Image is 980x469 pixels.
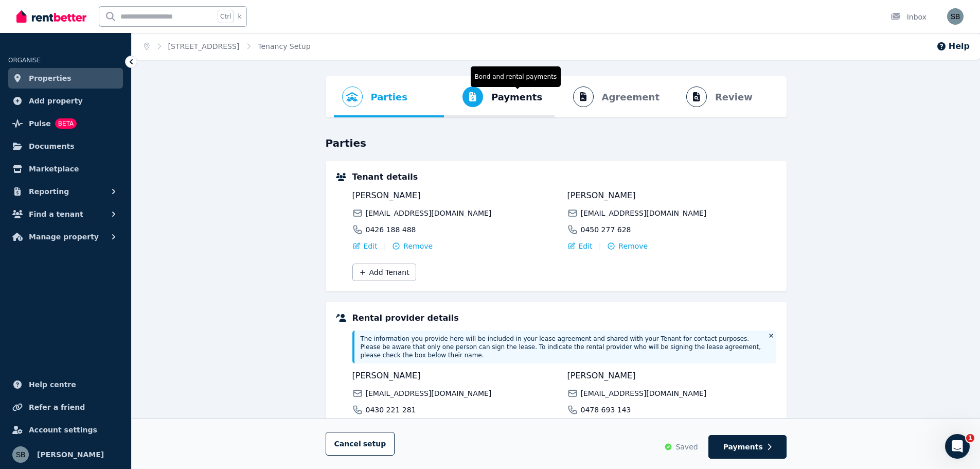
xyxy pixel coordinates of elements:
[37,448,104,461] span: [PERSON_NAME]
[8,181,123,202] button: Reporting
[218,10,234,23] span: Ctrl
[371,90,407,105] span: Parties
[29,117,51,130] span: Pulse
[567,189,776,202] span: [PERSON_NAME]
[16,9,86,24] img: RentBetter
[403,241,433,251] span: Remove
[12,446,29,463] img: Sam Berrell
[8,397,123,418] a: Refer a friend
[567,370,776,382] span: [PERSON_NAME]
[352,312,776,324] h5: Rental provider details
[599,241,601,251] span: |
[8,227,123,247] button: Manage property
[29,378,76,391] span: Help centre
[936,40,970,53] button: Help
[581,224,631,235] span: 0450 277 628
[8,57,41,64] span: ORGANISE
[29,424,97,436] span: Account settings
[326,432,395,456] button: Cancelsetup
[8,91,123,111] a: Add property
[8,68,123,89] a: Properties
[168,42,240,50] a: [STREET_ADDRESS]
[29,401,85,413] span: Refer a friend
[607,241,648,251] button: Remove
[8,136,123,157] a: Documents
[890,12,926,22] div: Inbox
[29,208,83,220] span: Find a tenant
[352,241,378,251] button: Edit
[352,171,776,183] h5: Tenant details
[366,224,416,235] span: 0426 188 488
[581,405,631,415] span: 0478 693 143
[238,12,241,21] span: k
[326,76,787,117] nav: Progress
[334,76,416,117] button: Parties
[567,241,593,251] button: Edit
[581,208,707,218] span: [EMAIL_ADDRESS][DOMAIN_NAME]
[444,76,550,117] button: PaymentsBond and rental payments
[366,388,492,398] span: [EMAIL_ADDRESS][DOMAIN_NAME]
[363,439,386,449] span: setup
[29,185,69,198] span: Reporting
[366,405,416,415] span: 0430 221 281
[29,140,75,152] span: Documents
[947,8,964,25] img: Sam Berrell
[29,163,79,175] span: Marketplace
[366,208,492,218] span: [EMAIL_ADDRESS][DOMAIN_NAME]
[581,388,707,398] span: [EMAIL_ADDRESS][DOMAIN_NAME]
[29,231,99,243] span: Manage property
[352,370,561,382] span: [PERSON_NAME]
[723,442,763,452] span: Payments
[334,440,386,448] span: Cancel
[132,33,323,60] nav: Breadcrumb
[352,189,561,202] span: [PERSON_NAME]
[326,136,787,150] h3: Parties
[708,435,787,459] button: Payments
[8,420,123,440] a: Account settings
[579,241,593,251] span: Edit
[55,118,77,129] span: BETA
[491,90,542,105] span: Payments
[352,264,416,281] button: Add Tenant
[945,434,970,459] iframe: Intercom live chat
[361,335,762,359] p: The information you provide here will be included in your lease agreement and shared with your Te...
[29,72,72,84] span: Properties
[675,442,698,452] span: Saved
[8,374,123,395] a: Help centre
[966,434,974,442] span: 1
[392,241,433,251] button: Remove
[384,241,386,251] span: |
[471,66,561,87] span: Bond and rental payments
[8,204,123,224] button: Find a tenant
[8,113,123,134] a: PulseBETA
[364,241,378,251] span: Edit
[618,241,648,251] span: Remove
[258,41,310,51] span: Tenancy Setup
[336,314,346,322] img: Rental providers
[29,95,83,107] span: Add property
[8,159,123,179] a: Marketplace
